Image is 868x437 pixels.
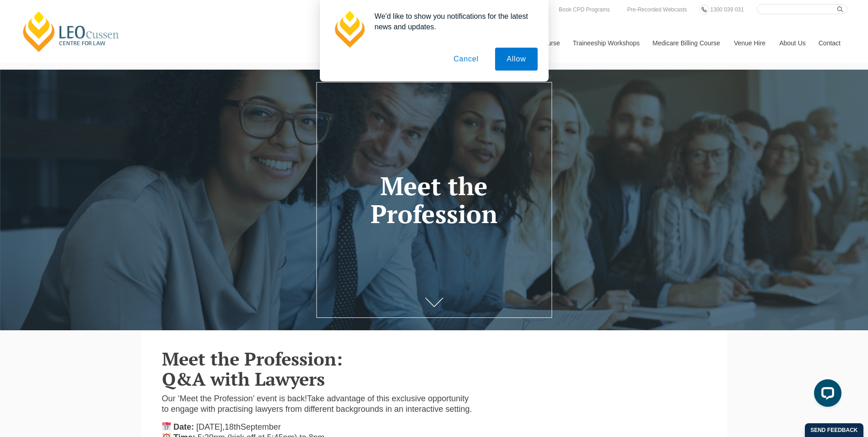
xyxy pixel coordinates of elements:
[367,11,538,32] div: We'd like to show you notifications for the latest news and updates.
[162,394,472,414] span: Take advantage of this exclusive opportunity to engage with practising lawyers from different bac...
[225,422,234,432] span: 18
[330,172,538,228] h1: Meet the Profession
[162,394,307,403] span: Our ‘Meet the Profession’ event is back!
[234,422,241,432] span: th
[162,366,325,391] b: Q&A with Lawyers
[162,422,171,431] img: 📅
[196,422,225,432] span: [DATE],
[241,422,281,432] span: September
[173,422,194,432] strong: Date:
[162,346,343,371] b: Meet the Profession:
[807,376,845,414] iframe: LiveChat chat widget
[331,11,367,48] img: notification icon
[442,48,490,71] button: Cancel
[495,48,537,71] button: Allow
